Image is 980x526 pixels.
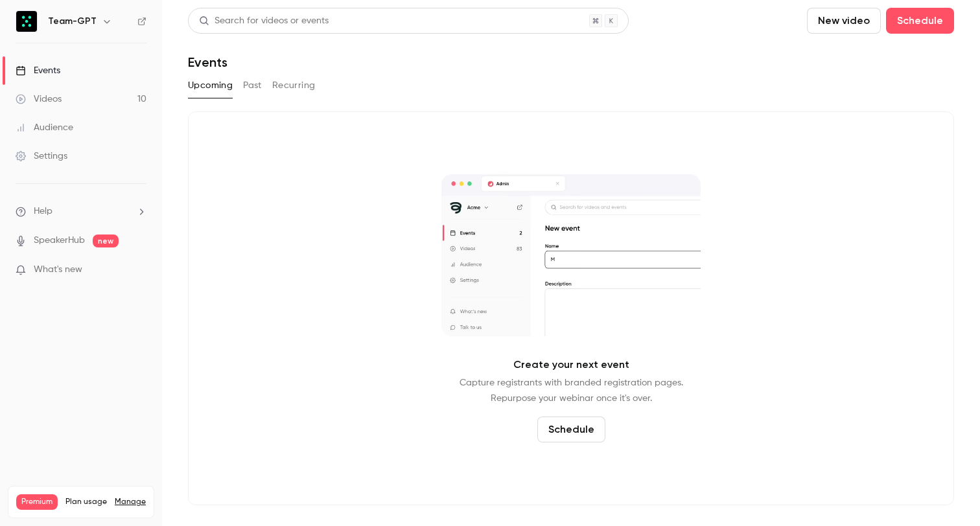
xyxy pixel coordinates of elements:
[34,263,82,277] span: What's new
[115,497,146,507] a: Manage
[513,357,629,372] p: Create your next event
[16,205,146,218] li: help-dropdown-opener
[34,234,85,247] a: SpeakerHub
[16,121,73,134] div: Audience
[16,150,67,163] div: Settings
[199,14,329,28] div: Search for videos or events
[16,64,60,77] div: Events
[48,15,97,28] h6: Team-GPT
[16,93,62,106] div: Videos
[243,75,262,96] button: Past
[188,75,233,96] button: Upcoming
[188,54,227,70] h1: Events
[16,11,37,32] img: Team-GPT
[93,234,119,247] span: new
[460,375,683,406] p: Capture registrants with branded registration pages. Repurpose your webinar once it's over.
[34,205,52,218] span: Help
[272,75,316,96] button: Recurring
[16,494,58,510] span: Premium
[886,8,954,34] button: Schedule
[537,417,605,442] button: Schedule
[65,497,107,507] span: Plan usage
[807,8,881,34] button: New video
